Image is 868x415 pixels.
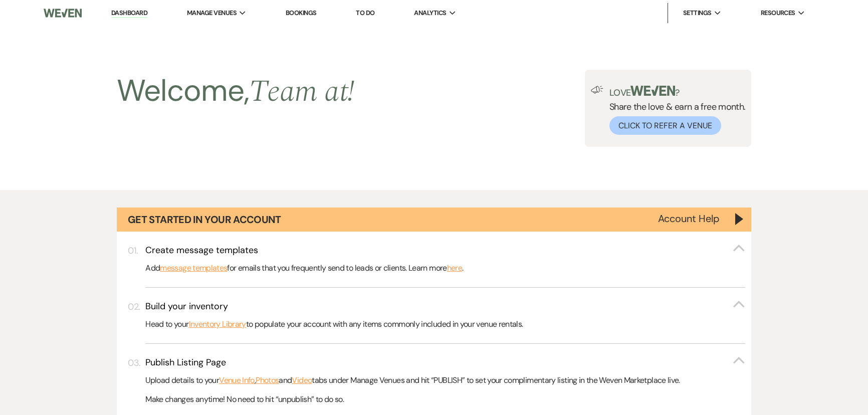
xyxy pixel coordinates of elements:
a: Photos [256,374,279,387]
a: Dashboard [111,9,147,18]
span: Manage Venues [187,8,237,18]
span: Team at ! [249,69,354,115]
h1: Get Started in Your Account [128,213,281,227]
button: Build your inventory [145,300,745,313]
img: Weven Logo [44,3,82,24]
div: Share the love & earn a free month. [603,86,746,135]
p: Add for emails that you frequently send to leads or clients. Learn more . [145,262,745,275]
a: Venue Info [219,374,255,387]
p: Head to your to populate your account with any items commonly included in your venue rentals. [145,318,745,331]
button: Click to Refer a Venue [609,116,721,135]
a: message templates [160,262,227,275]
p: Love ? [609,86,746,97]
img: loud-speaker-illustration.svg [591,86,603,94]
button: Account Help [658,214,720,224]
span: Settings [683,8,712,18]
span: Resources [761,8,795,18]
h3: Build your inventory [145,300,228,313]
a: Video [292,374,312,387]
p: Make changes anytime! No need to hit “unpublish” to do so. [145,393,745,406]
span: Analytics [414,8,446,18]
p: Upload details to your , and tabs under Manage Venues and hit “PUBLISH” to set your complimentary... [145,374,745,387]
a: To Do [356,9,374,17]
a: here [447,262,462,275]
button: Publish Listing Page [145,356,745,369]
h3: Publish Listing Page [145,356,226,369]
h3: Create message templates [145,244,258,257]
img: weven-logo-green.svg [630,86,675,96]
h2: Welcome, [117,70,355,113]
a: Bookings [286,9,317,17]
a: Inventory Library [189,318,246,331]
button: Create message templates [145,244,745,257]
